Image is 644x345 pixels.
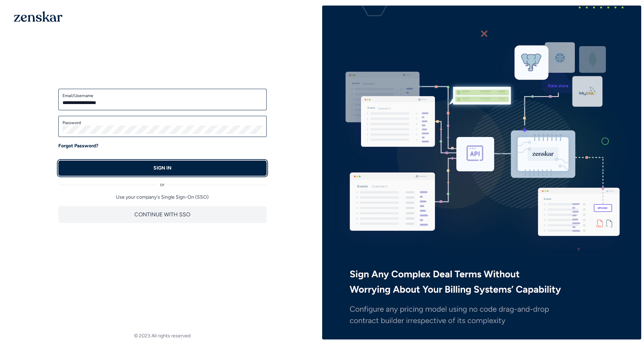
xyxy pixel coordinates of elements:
[153,165,172,172] p: SIGN IN
[58,161,267,176] button: SIGN IN
[58,143,98,149] a: Forgot Password?
[58,206,267,223] button: CONTINUE WITH SSO
[62,93,262,98] label: Email/Username
[62,120,262,126] label: Password
[58,176,267,188] div: or
[3,333,322,339] footer: © 2023 All rights reserved
[14,11,62,22] img: 1OGAJ2xQqyY4LXKgY66KYq0eOWRCkrZdAb3gUhuVAqdWPZE9SRJmCz+oDMSn4zDLXe31Ii730ItAGKgCKgCCgCikA4Av8PJUP...
[58,194,267,201] p: Use your company's Single Sign-On (SSO)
